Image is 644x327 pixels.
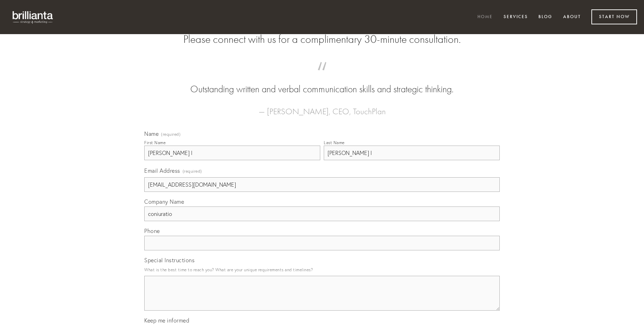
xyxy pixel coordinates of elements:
[144,265,500,274] p: What is the best time to reach you? What are your unique requirements and timelines?
[144,140,166,145] div: First Name
[559,11,585,23] a: About
[144,198,184,205] span: Company Name
[144,167,180,174] span: Email Address
[144,257,194,264] span: Special Instructions
[144,227,160,234] span: Phone
[534,11,557,23] a: Blog
[155,96,489,118] figcaption: — [PERSON_NAME], CEO, TouchPlan
[155,69,489,96] blockquote: Outstanding written and verbal communication skills and strategic thinking.
[591,9,637,24] a: Start Now
[155,69,489,83] span: “
[144,33,500,46] h2: Please connect with us for a complimentary 30-minute consultation.
[161,132,181,137] span: (required)
[7,7,59,27] img: brillianta - research, strategy, marketing
[324,140,345,145] div: Last Name
[473,11,497,23] a: Home
[183,166,202,176] span: (required)
[144,317,189,324] span: Keep me informed
[144,130,159,137] span: Name
[499,11,532,23] a: Services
